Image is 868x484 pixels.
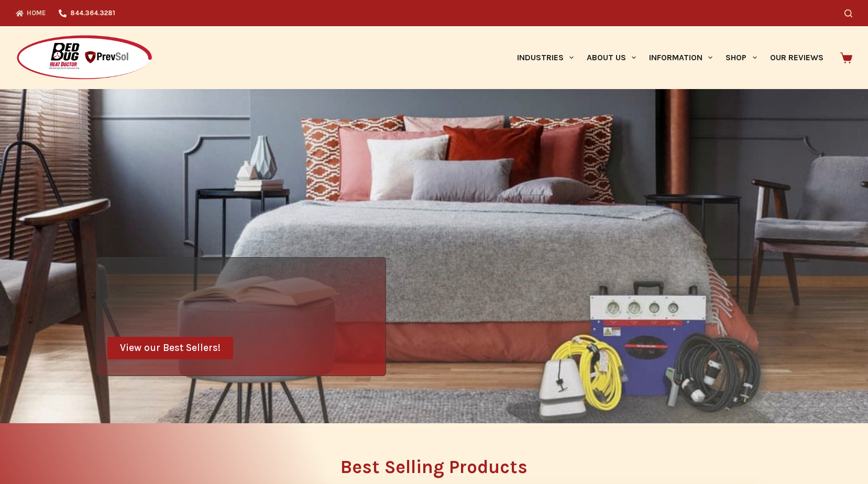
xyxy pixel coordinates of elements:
[643,26,719,89] a: Information
[763,26,830,89] a: Our Reviews
[120,343,221,353] span: View our Best Sellers!
[16,35,153,81] img: Prevsol/Bed Bug Heat Doctor
[107,337,233,359] a: View our Best Sellers!
[96,458,772,476] h2: Best Selling Products
[580,26,642,89] a: About Us
[844,9,852,17] button: Search
[510,26,580,89] a: Industries
[719,26,763,89] a: Shop
[510,26,830,89] nav: Primary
